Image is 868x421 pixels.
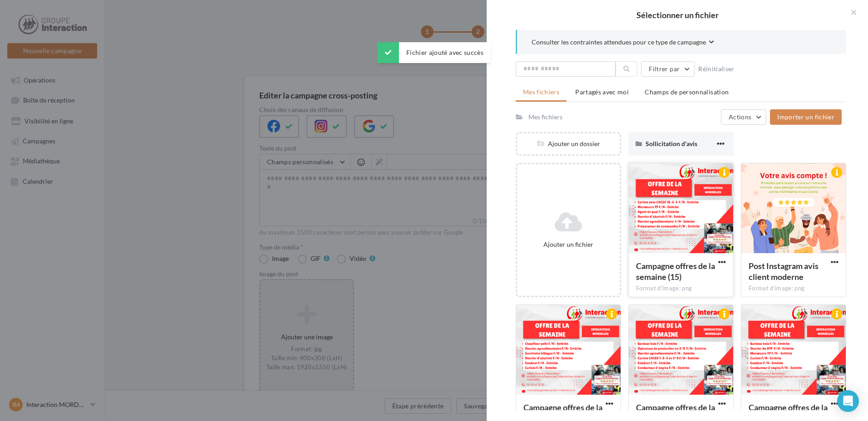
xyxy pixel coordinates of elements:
div: Ajouter un dossier [517,139,620,148]
span: Campagne offres de la semaine (15) [636,261,715,282]
div: Open Intercom Messenger [837,390,859,412]
span: Champs de personnalisation [645,88,729,96]
span: Sollicitation d'avis [646,140,697,147]
span: Post Instagram avis client moderne [749,261,819,282]
span: Mes fichiers [523,88,559,96]
span: Consulter les contraintes attendues pour ce type de campagne [532,38,706,47]
div: Mes fichiers [528,113,562,122]
div: Format d'image: png [636,284,726,293]
span: Actions [729,113,751,121]
button: Consulter les contraintes attendues pour ce type de campagne [532,37,714,49]
div: Format d'image: png [749,284,838,293]
button: Importer un fichier [770,109,842,125]
span: Importer un fichier [777,113,834,121]
div: Fichier ajouté avec succès [377,42,491,63]
button: Filtrer par [641,61,695,77]
button: Actions [721,109,766,125]
h2: Sélectionner un fichier [501,11,853,19]
button: Réinitialiser [695,64,738,74]
span: Partagés avec moi [575,88,629,96]
div: Ajouter un fichier [521,240,616,249]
